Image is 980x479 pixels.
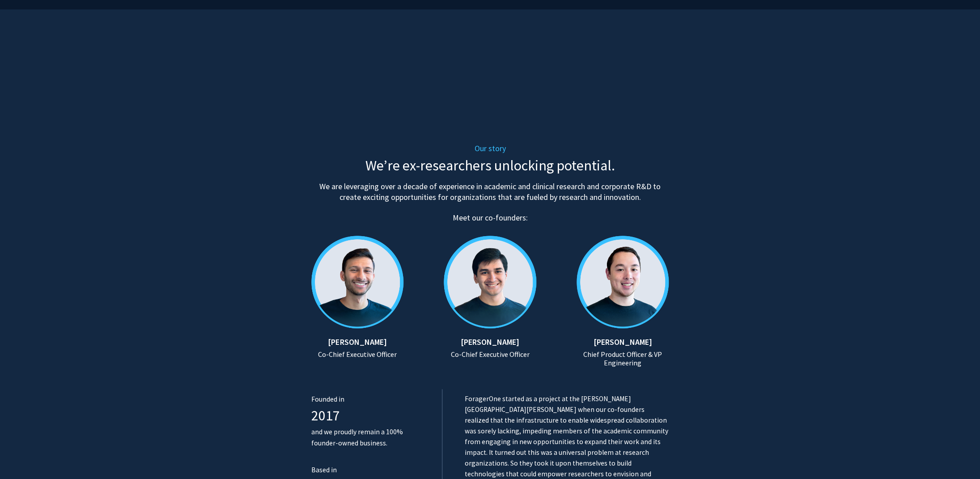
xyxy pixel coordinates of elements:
h5: [PERSON_NAME] [311,337,404,347]
span: and we proudly remain a 100% founder-owned business. [311,428,403,447]
span: Founded in [311,395,344,403]
span: 2017 [311,407,340,424]
h6: Co-Chief Executive Officer [435,350,545,359]
h6: Chief Product Officer & VP Engineering [577,350,669,367]
h6: Co-Chief Executive Officer [311,350,404,359]
img: yash.png [435,227,545,337]
span: Based in [311,466,337,474]
h5: We are leveraging over a decade of experience in academic and clinical research and corporate R&D... [311,181,669,203]
iframe: Chat [7,439,38,472]
h5: [PERSON_NAME] [435,337,545,347]
h4: Meet our co-founders: [311,206,669,223]
img: ansh.png [311,227,422,337]
img: mike.png [559,227,669,337]
h5: [PERSON_NAME] [577,337,669,347]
